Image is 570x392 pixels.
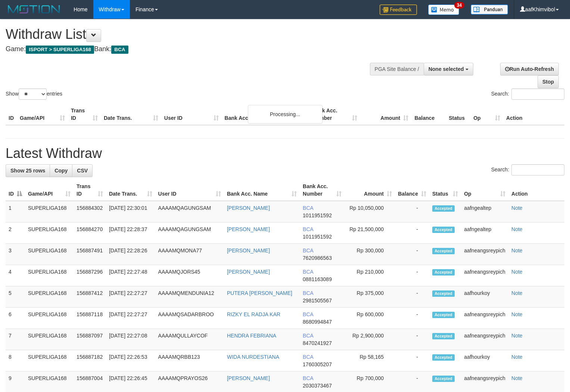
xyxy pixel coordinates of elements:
span: Copy 1760305207 to clipboard [303,361,332,367]
td: Rp 210,000 [345,265,395,286]
span: Copy 2030373467 to clipboard [303,383,332,389]
td: SUPERLIGA168 [25,286,74,308]
span: BCA [111,46,128,54]
span: BCA [303,269,313,275]
td: aafneangsreypich [461,308,508,329]
span: Copy 8680994847 to clipboard [303,319,332,325]
a: Note [511,226,523,232]
th: Balance [411,104,446,125]
a: [PERSON_NAME] [227,205,270,211]
span: Accepted [432,227,455,233]
th: Action [503,104,564,125]
td: [DATE] 22:30:01 [106,201,155,223]
a: WIDA NURDESTIANA [227,354,279,360]
span: BCA [303,290,313,296]
td: [DATE] 22:27:27 [106,286,155,308]
span: Copy 1011951592 to clipboard [303,212,332,218]
th: ID: activate to sort column descending [6,180,25,201]
th: ID [6,104,17,125]
a: Note [511,311,523,317]
td: 6 [6,308,25,329]
th: Trans ID [68,104,101,125]
th: Op: activate to sort column ascending [461,180,508,201]
td: aafhourkoy [461,350,508,371]
td: - [395,329,429,350]
span: Accepted [432,205,455,212]
th: Op [470,104,503,125]
th: Trans ID: activate to sort column ascending [74,180,106,201]
a: [PERSON_NAME] [227,248,270,253]
td: aafngealtep [461,201,508,223]
h4: Game: Bank: [6,46,373,53]
label: Search: [491,164,564,175]
th: Amount: activate to sort column ascending [345,180,395,201]
td: aafhourkoy [461,286,508,308]
th: Status [446,104,470,125]
span: BCA [303,205,313,211]
td: AAAAMQJORS45 [155,265,224,286]
th: User ID [161,104,222,125]
th: Bank Acc. Name: activate to sort column ascending [224,180,300,201]
span: Copy 2981505567 to clipboard [303,298,332,304]
input: Search: [511,164,564,175]
img: panduan.png [471,4,508,15]
td: 3 [6,244,25,265]
span: ISPORT > SUPERLIGA168 [26,46,94,54]
a: HENDRA FEBRIANA [227,333,276,339]
td: [DATE] 22:26:53 [106,350,155,371]
td: AAAAMQAGUNGSAM [155,201,224,223]
img: Feedback.jpg [380,4,417,15]
th: Balance: activate to sort column ascending [395,180,429,201]
span: Accepted [432,248,455,254]
td: 156887182 [74,350,106,371]
td: AAAAMQSADARBROO [155,308,224,329]
td: 156887412 [74,286,106,308]
td: AAAAMQAGUNGSAM [155,223,224,244]
span: Copy 1011951592 to clipboard [303,234,332,240]
th: Bank Acc. Name [222,104,309,125]
span: None selected [429,66,464,72]
span: Accepted [432,333,455,339]
select: Showentries [19,88,47,100]
div: PGA Site Balance / [370,63,424,75]
td: AAAAMQRBB123 [155,350,224,371]
td: - [395,223,429,244]
td: 156887118 [74,308,106,329]
a: CSV [72,164,93,177]
td: [DATE] 22:27:08 [106,329,155,350]
th: Action [508,180,564,201]
a: Show 25 rows [6,164,50,177]
td: 156884270 [74,223,106,244]
span: Copy 7620986563 to clipboard [303,255,332,261]
button: None selected [424,63,473,75]
span: BCA [303,375,313,381]
th: Amount [360,104,411,125]
td: 2 [6,223,25,244]
td: 156887097 [74,329,106,350]
td: - [395,244,429,265]
span: BCA [303,248,313,253]
span: BCA [303,333,313,339]
td: - [395,308,429,329]
td: aafngealtep [461,223,508,244]
td: SUPERLIGA168 [25,244,74,265]
td: 1 [6,201,25,223]
td: Rp 375,000 [345,286,395,308]
td: Rp 300,000 [345,244,395,265]
td: Rp 600,000 [345,308,395,329]
td: 156887491 [74,244,106,265]
a: Note [511,375,523,381]
td: aafneangsreypich [461,244,508,265]
td: SUPERLIGA168 [25,350,74,371]
a: Stop [538,75,559,88]
span: BCA [303,354,313,360]
td: AAAAMQMONA77 [155,244,224,265]
h1: Latest Withdraw [6,146,564,161]
td: 5 [6,286,25,308]
a: [PERSON_NAME] [227,375,270,381]
td: 156884302 [74,201,106,223]
td: SUPERLIGA168 [25,223,74,244]
td: Rp 58,165 [345,350,395,371]
a: RIZKY EL RADJA KAR [227,311,280,317]
span: Accepted [432,312,455,318]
